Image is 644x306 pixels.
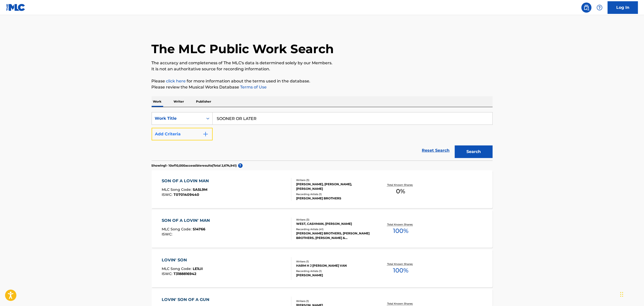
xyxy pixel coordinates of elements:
span: ISWC : [162,271,174,276]
form: Search Form [152,112,493,161]
button: Add Criteria [152,128,213,140]
p: Work [152,96,163,107]
p: Please for more information about the terms used in the database. [152,78,493,84]
span: ISWC : [162,192,174,197]
div: Writers ( 1 ) [296,260,372,263]
span: 100 % [393,226,408,235]
a: LOVIN' SONMLC Song Code:LE1LIIISWC:T3188816942Writers (1)HARM H J [PERSON_NAME] VANRecording Arti... [152,250,493,287]
span: MLC Song Code : [162,187,193,192]
h1: The MLC Public Work Search [152,41,334,56]
div: HARM H J [PERSON_NAME] VAN [296,263,372,268]
img: MLC Logo [6,4,25,11]
span: ? [238,163,243,168]
p: It is not an authoritative source for recording information. [152,66,493,72]
button: Search [455,145,493,158]
a: SON OF A LOVIN MANMLC Song Code:SA5L9MISWC:T0701409440Writers (3)[PERSON_NAME], [PERSON_NAME], [P... [152,170,493,208]
div: Drag [620,287,623,302]
img: help [597,5,603,11]
p: Total Known Shares: [387,183,414,187]
span: T3188816942 [174,271,196,276]
div: WEST, CASHMAN, [PERSON_NAME] [296,222,372,226]
div: Writers ( 1 ) [296,299,372,303]
div: LOVIN' SON [162,257,203,263]
span: 0 % [396,187,405,196]
a: Public Search [581,3,592,13]
a: SON OF A LOVIN' MANMLC Song Code:S14766ISWC:Writers (3)WEST, CASHMAN, [PERSON_NAME]Recording Arti... [152,210,493,248]
div: Writers ( 3 ) [296,218,372,222]
div: SON OF A LOVIN' MAN [162,218,212,224]
div: Work Title [155,115,200,121]
span: SA5L9M [193,187,207,192]
span: LE1LII [193,266,203,271]
img: search [583,5,590,11]
div: Recording Artists ( 41 ) [296,227,372,231]
p: Total Known Shares: [387,223,414,226]
img: 9d2ae6d4665cec9f34b9.svg [203,131,209,137]
p: Writer [172,96,186,107]
iframe: Chat Widget [619,282,644,306]
div: [PERSON_NAME], [PERSON_NAME], [PERSON_NAME] [296,182,372,191]
div: [PERSON_NAME] BROTHERS, [PERSON_NAME] BROTHERS, [PERSON_NAME] & [PERSON_NAME], [PERSON_NAME] & [P... [296,231,372,240]
div: Help [595,3,605,13]
span: T0701409440 [174,192,199,197]
a: Terms of Use [239,85,267,89]
div: LOVIN' SON OF A GUN [162,297,212,303]
span: S14766 [193,227,205,231]
p: The accuracy and completeness of The MLC's data is determined solely by our Members. [152,60,493,66]
div: [PERSON_NAME] [296,273,372,278]
span: MLC Song Code : [162,227,193,231]
p: Showing 1 - 10 of 10,000 accessible results (Total 2,674,941 ) [152,163,237,168]
a: Log In [608,1,638,14]
div: Recording Artists ( 1 ) [296,192,372,196]
a: click here [166,79,186,83]
p: Please review the Musical Works Database [152,84,493,90]
p: Total Known Shares: [387,302,414,305]
p: Total Known Shares: [387,262,414,266]
span: 100 % [393,266,408,275]
a: Reset Search [419,145,452,156]
p: Publisher [195,96,213,107]
span: MLC Song Code : [162,266,193,271]
div: Writers ( 3 ) [296,178,372,182]
div: Recording Artists ( 1 ) [296,269,372,273]
div: SON OF A LOVIN MAN [162,178,211,184]
div: [PERSON_NAME] BROTHERS [296,196,372,201]
span: ISWC : [162,232,174,236]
